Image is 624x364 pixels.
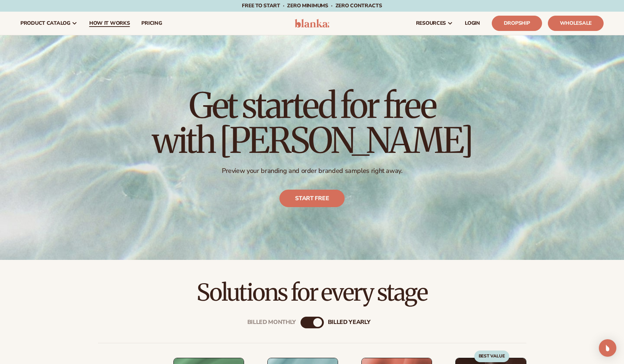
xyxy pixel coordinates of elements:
[152,167,472,175] p: Preview your branding and order branded samples right away.
[83,12,136,35] a: How It Works
[20,20,70,26] span: product catalog
[410,12,459,35] a: resources
[279,190,345,207] a: Start free
[152,88,472,158] h1: Get started for free with [PERSON_NAME]
[548,16,604,31] a: Wholesale
[599,339,616,357] div: Open Intercom Messenger
[416,20,446,26] span: resources
[247,319,296,326] div: Billed Monthly
[492,16,542,31] a: Dropship
[141,20,162,26] span: pricing
[136,12,168,35] a: pricing
[474,351,509,362] div: BEST VALUE
[459,12,486,35] a: LOGIN
[242,2,382,9] span: Free to start · ZERO minimums · ZERO contracts
[295,19,329,28] img: logo
[465,20,480,26] span: LOGIN
[20,280,604,305] h2: Solutions for every stage
[15,12,83,35] a: product catalog
[89,20,130,26] span: How It Works
[328,319,370,326] div: billed Yearly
